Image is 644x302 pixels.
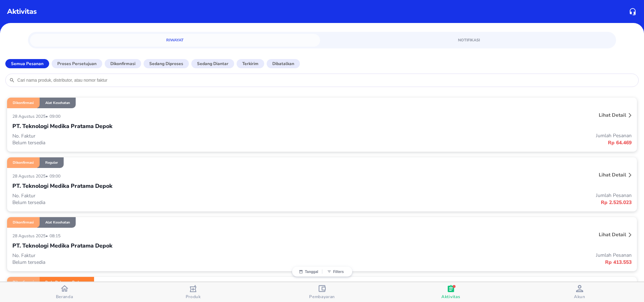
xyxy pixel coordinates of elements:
p: Dikonfirmasi [13,220,34,225]
p: Belum tersedia [12,139,322,146]
p: Dibatalkan [272,60,294,67]
p: Lihat detail [599,231,626,238]
p: No. Faktur [12,192,322,199]
button: Proses Persetujuan [52,59,102,68]
button: Sedang diantar [191,59,234,68]
p: Alat Kesehatan [45,220,70,225]
p: PT. Teknologi Medika Pratama Depok [12,242,112,250]
p: Rp 64.469 [322,139,632,146]
p: Proses Persetujuan [57,60,97,67]
p: 09:00 [50,173,62,179]
span: Aktivitas [441,294,460,300]
p: 08:15 [50,233,62,239]
a: Notifikasi [324,34,614,47]
button: Filters [322,269,349,274]
div: simple tabs [28,32,616,47]
button: Aktivitas [387,282,515,302]
p: Dikonfirmasi [13,100,34,105]
p: PT. Teknologi Medika Pratama Depok [12,122,112,130]
p: Rp 2.525.023 [322,199,632,206]
p: Perlu Dokumen Prekursor [45,280,88,285]
span: Notifikasi [329,37,610,43]
button: Terkirim [237,59,264,68]
p: No. Faktur [12,133,322,139]
p: PT. Teknologi Medika Pratama Depok [12,182,112,190]
button: Pembayaran [257,282,386,302]
span: Riwayat [34,37,315,43]
p: Sedang diantar [197,60,228,67]
button: Produk [129,282,257,302]
p: Lihat detail [599,172,626,178]
p: Aktivitas [7,6,37,17]
p: 28 Agustus 2025 • [12,173,50,179]
p: Rp 413.553 [322,259,632,266]
p: Belum tersedia [12,259,322,266]
p: Dikonfirmasi [13,160,34,165]
input: Cari nama produk, distributor, atau nomor faktur [17,77,635,83]
p: Alat Kesehatan [45,100,70,105]
p: Jumlah Pesanan [322,192,632,199]
button: Akun [515,282,644,302]
p: Lihat detail [599,112,626,118]
span: Pembayaran [309,294,335,300]
p: Sedang diproses [149,60,183,67]
p: Dikonfirmasi [13,280,34,285]
span: Akun [574,294,585,300]
button: Sedang diproses [144,59,189,68]
p: Dikonfirmasi [110,60,135,67]
button: Dikonfirmasi [105,59,141,68]
p: Jumlah Pesanan [322,132,632,139]
p: Belum tersedia [12,199,322,206]
button: Semua Pesanan [5,59,49,68]
p: 28 Agustus 2025 • [12,233,50,239]
p: Jumlah Pesanan [322,252,632,259]
button: Dibatalkan [267,59,300,68]
p: Semua Pesanan [11,60,43,67]
button: Tanggal [296,269,322,274]
p: Reguler [45,160,58,165]
p: Terkirim [242,60,259,67]
p: No. Faktur [12,252,322,259]
span: Produk [186,294,201,300]
p: 09:00 [50,114,62,119]
p: 28 Agustus 2025 • [12,114,50,119]
a: Riwayat [30,34,320,47]
span: Beranda [56,294,73,300]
